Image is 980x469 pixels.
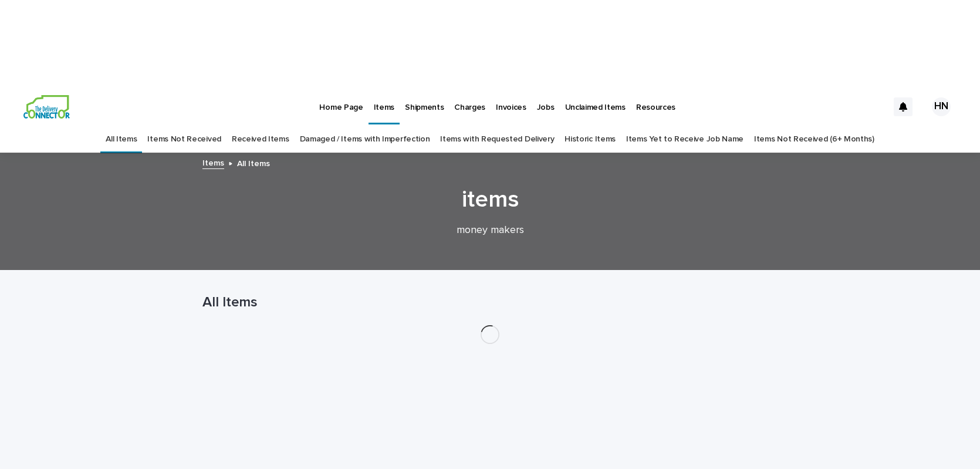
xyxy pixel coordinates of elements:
[374,88,394,113] p: Items
[754,126,874,153] a: Items Not Received (6+ Months)
[491,88,532,124] a: Invoices
[565,126,616,153] a: Historic Items
[23,95,70,119] img: aCWQmA6OSGG0Kwt8cj3c
[237,156,270,169] p: All Items
[255,224,725,237] p: money makers
[314,88,368,124] a: Home Page
[405,88,444,113] p: Shipments
[147,126,221,153] a: Items Not Received
[300,126,430,153] a: Damaged / Items with Imperfection
[631,88,681,124] a: Resources
[440,126,554,153] a: Items with Requested Delivery
[369,88,400,123] a: Items
[932,97,951,116] div: HN
[560,88,631,124] a: Unclaimed Items
[449,88,491,124] a: Charges
[532,88,560,124] a: Jobs
[319,88,363,113] p: Home Page
[565,88,626,113] p: Unclaimed Items
[537,88,555,113] p: Jobs
[454,88,485,113] p: Charges
[202,185,778,214] h1: items
[636,88,675,113] p: Resources
[232,126,289,153] a: Received Items
[202,156,224,169] a: Items
[106,126,137,153] a: All Items
[202,294,778,311] h1: All Items
[626,126,744,153] a: Items Yet to Receive Job Name
[496,88,526,113] p: Invoices
[400,88,449,124] a: Shipments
